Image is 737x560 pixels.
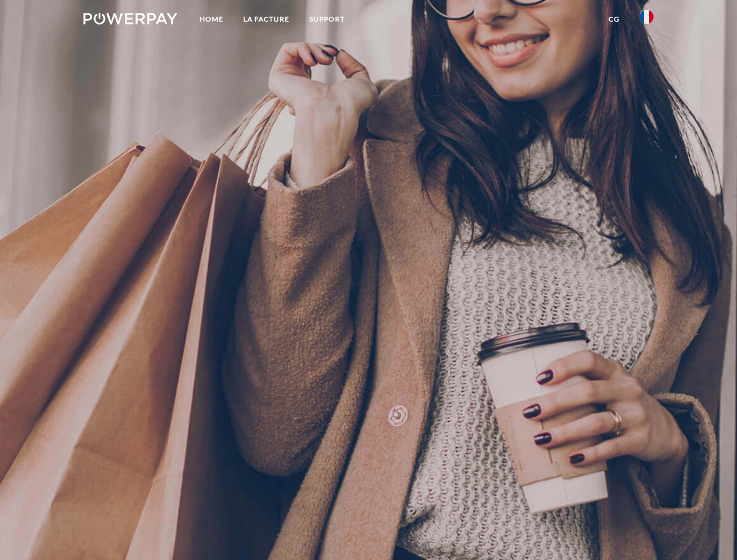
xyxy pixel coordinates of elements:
[83,13,177,24] img: logo-powerpay-white.svg
[599,9,630,30] a: CG
[233,9,299,30] a: LA FACTURE
[190,9,233,30] a: Home
[640,10,654,24] img: fr
[299,9,355,30] a: Support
